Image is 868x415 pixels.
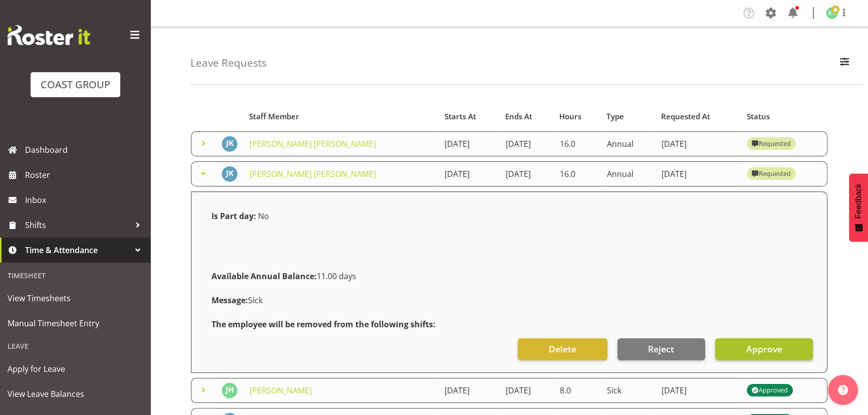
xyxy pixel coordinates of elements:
span: Dashboard [25,142,145,157]
div: Requested [752,138,791,150]
strong: Available Annual Balance: [211,271,317,282]
span: Inbox [25,192,145,207]
a: [PERSON_NAME] [PERSON_NAME] [250,168,376,179]
img: joshua-keith-jackson2146.jpg [222,166,238,182]
span: View Leave Balances [8,386,143,401]
a: View Timesheets [3,286,148,311]
td: [DATE] [439,378,499,403]
td: Sick [601,378,656,403]
span: View Timesheets [8,291,143,306]
div: Approved [752,384,788,396]
div: Sick [205,288,813,312]
a: [PERSON_NAME] [250,385,312,396]
a: Apply for Leave [3,356,148,381]
td: Annual [601,131,656,156]
span: No [258,211,269,222]
td: [DATE] [439,161,499,186]
td: 8.0 [554,378,601,403]
strong: The employee will be removed from the following shifts: [211,319,436,330]
a: View Leave Balances [3,381,148,406]
img: joshua-keith-jackson2146.jpg [222,136,238,152]
span: Hours [559,111,581,122]
img: help-xxl-2.png [838,385,848,395]
span: Requested At [661,111,710,122]
span: Time & Attendance [25,243,130,258]
span: Manual Timesheet Entry [8,316,143,331]
button: Feedback - Show survey [849,173,868,242]
img: kade-tiatia1141.jpg [826,7,838,19]
strong: Is Part day: [211,211,256,222]
button: Delete [518,338,607,360]
td: 16.0 [554,131,601,156]
td: [DATE] [499,161,553,186]
span: Reject [648,342,674,355]
a: Manual Timesheet Entry [3,311,148,336]
span: Shifts [25,218,130,233]
h4: Leave Requests [190,57,267,69]
button: Filter Employees [834,52,855,74]
div: 11.00 days [205,264,813,288]
td: Annual [601,161,656,186]
td: [DATE] [499,131,553,156]
img: Rosterit website logo [8,25,90,45]
div: COAST GROUP [41,77,110,92]
span: Type [606,111,624,122]
td: 16.0 [554,161,601,186]
span: Roster [25,167,145,182]
div: Requested [752,168,791,180]
span: Approve [746,342,782,355]
td: [DATE] [499,378,553,403]
a: [PERSON_NAME] [PERSON_NAME] [250,138,376,149]
span: Staff Member [249,111,299,122]
td: [DATE] [439,131,499,156]
img: jackson-howsan1256.jpg [222,382,238,398]
div: Leave [3,336,148,356]
span: Delete [549,342,576,355]
td: [DATE] [656,131,741,156]
td: [DATE] [656,378,741,403]
span: Status [746,111,769,122]
td: [DATE] [656,161,741,186]
div: Timesheet [3,265,148,286]
button: Approve [715,338,813,360]
span: Starts At [445,111,476,122]
span: Ends At [505,111,532,122]
span: Feedback [854,183,863,219]
button: Reject [617,338,705,360]
span: Apply for Leave [8,361,143,376]
strong: Message: [211,295,248,306]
